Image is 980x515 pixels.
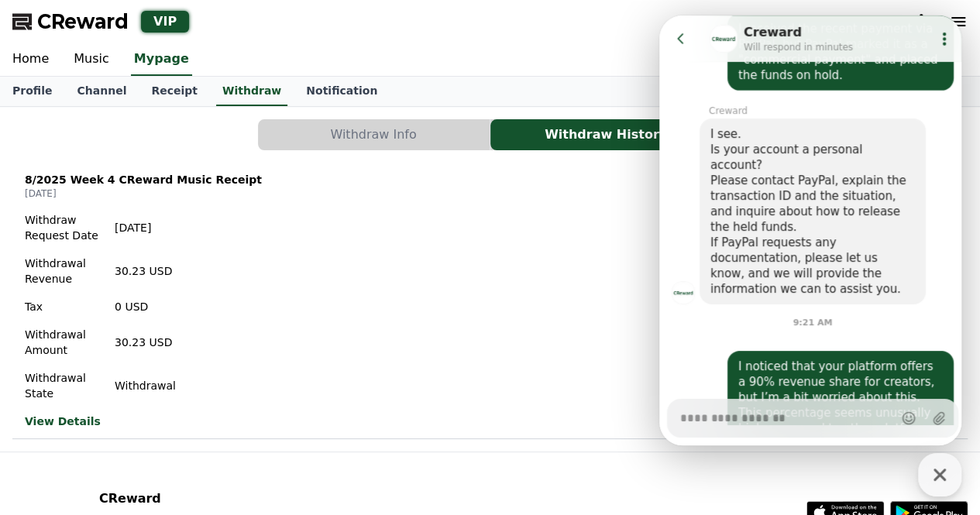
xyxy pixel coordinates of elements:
button: Withdraw Info [258,119,490,150]
a: Withdraw History [490,119,723,150]
a: Withdraw Info [258,119,490,150]
p: Withdrawal Revenue [25,256,102,287]
p: CReward [99,489,359,508]
p: Withdrawal State [25,370,102,401]
iframe: Channel chat [659,15,961,445]
span: CReward [37,9,129,34]
p: 0 USD [115,299,176,314]
p: Withdraw Request Date [25,212,102,243]
button: 8/2025 Week 4 CReward Music Receipt [DATE] Withdrawal Withdraw Request Date [DATE] Withdrawal Rev... [12,163,968,439]
a: Music [61,43,122,76]
p: [DATE] [25,187,262,200]
a: View Details [25,414,176,429]
a: Channel [64,77,139,106]
p: Tax [25,299,102,314]
a: Receipt [139,77,210,106]
a: CReward [12,9,129,34]
p: 30.23 USD [115,335,176,350]
div: VIP [141,11,189,33]
p: 8/2025 Week 4 CReward Music Receipt [25,172,262,187]
p: Withdrawal Amount [25,327,102,358]
a: Withdraw [216,77,287,106]
p: [DATE] [115,220,176,235]
a: Notification [294,77,390,106]
a: Mypage [131,43,192,76]
p: 30.23 USD [115,263,176,279]
p: Withdrawal [115,378,176,393]
button: Withdraw History [490,119,722,150]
